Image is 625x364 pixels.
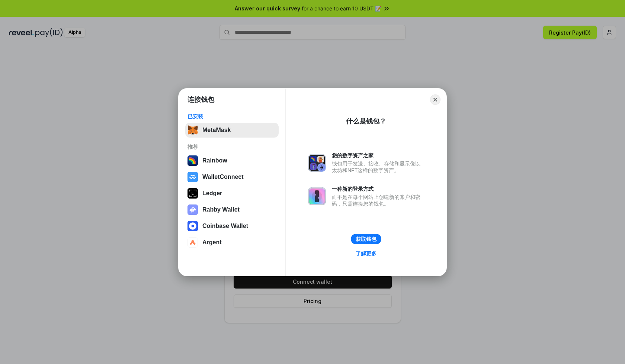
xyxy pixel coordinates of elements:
[202,239,222,246] div: Argent
[332,194,424,207] div: 而不是在每个网站上创建新的账户和密码，只需连接您的钱包。
[187,204,198,215] img: svg+xml,%3Csvg%20xmlns%3D%22http%3A%2F%2Fwww.w3.org%2F2000%2Fsvg%22%20fill%3D%22none%22%20viewBox...
[187,113,276,120] div: 已安装
[185,219,279,233] button: Coinbase Wallet
[202,190,222,197] div: Ledger
[185,170,279,184] button: WalletConnect
[185,153,279,168] button: Rainbow
[187,237,198,248] img: svg+xml,%3Csvg%20width%3D%2228%22%20height%3D%2228%22%20viewBox%3D%220%200%2028%2028%22%20fill%3D...
[351,249,381,258] a: 了解更多
[187,221,198,231] img: svg+xml,%3Csvg%20width%3D%2228%22%20height%3D%2228%22%20viewBox%3D%220%200%2028%2028%22%20fill%3D...
[202,157,227,164] div: Rainbow
[187,125,198,135] img: svg+xml,%3Csvg%20fill%3D%22none%22%20height%3D%2233%22%20viewBox%3D%220%200%2035%2033%22%20width%...
[356,236,376,242] div: 获取钱包
[332,160,424,174] div: 钱包用于发送、接收、存储和显示像以太坊和NFT这样的数字资产。
[187,95,214,104] h1: 连接钱包
[351,234,381,244] button: 获取钱包
[430,94,440,105] button: Close
[187,155,198,166] img: svg+xml,%3Csvg%20width%3D%22120%22%20height%3D%22120%22%20viewBox%3D%220%200%20120%20120%22%20fil...
[332,186,424,192] div: 一种新的登录方式
[356,250,376,257] div: 了解更多
[308,187,326,205] img: svg+xml,%3Csvg%20xmlns%3D%22http%3A%2F%2Fwww.w3.org%2F2000%2Fsvg%22%20fill%3D%22none%22%20viewBox...
[202,223,248,229] div: Coinbase Wallet
[185,123,279,138] button: MetaMask
[202,127,231,133] div: MetaMask
[185,202,279,217] button: Rabby Wallet
[346,117,386,126] div: 什么是钱包？
[202,206,240,213] div: Rabby Wallet
[202,174,244,180] div: WalletConnect
[187,188,198,199] img: svg+xml,%3Csvg%20xmlns%3D%22http%3A%2F%2Fwww.w3.org%2F2000%2Fsvg%22%20width%3D%2228%22%20height%3...
[187,144,276,150] div: 推荐
[332,152,424,159] div: 您的数字资产之家
[308,154,326,172] img: svg+xml,%3Csvg%20xmlns%3D%22http%3A%2F%2Fwww.w3.org%2F2000%2Fsvg%22%20fill%3D%22none%22%20viewBox...
[185,186,279,201] button: Ledger
[187,172,198,182] img: svg+xml,%3Csvg%20width%3D%2228%22%20height%3D%2228%22%20viewBox%3D%220%200%2028%2028%22%20fill%3D...
[185,235,279,250] button: Argent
